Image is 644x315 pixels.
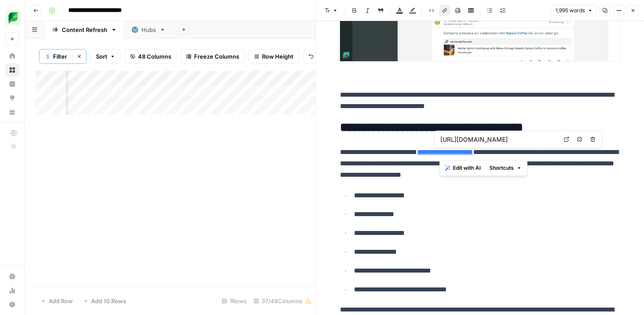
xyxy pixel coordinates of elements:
[138,52,171,61] span: 48 Columns
[180,49,245,63] button: Freeze Columns
[53,52,67,61] span: Filter
[552,5,597,16] button: 1,995 words
[453,164,481,172] span: Edit with AI
[486,162,525,174] button: Shortcuts
[49,297,73,305] span: Add Row
[5,91,19,105] a: Opportunities
[5,269,19,283] a: Settings
[78,294,131,308] button: Add 10 Rows
[556,7,585,14] span: 1,995 words
[5,10,21,26] img: SproutSocial Logo
[5,49,19,63] a: Home
[248,49,299,63] button: Row Height
[91,297,126,305] span: Add 10 Rows
[5,63,19,77] a: Browse
[90,49,121,63] button: Sort
[218,294,250,308] div: 1 Rows
[62,25,107,34] div: Content Refresh
[39,49,72,63] button: 1Filter
[194,52,239,61] span: Freeze Columns
[5,105,19,119] a: Your Data
[35,294,78,308] button: Add Row
[442,162,484,174] button: Edit with AI
[96,52,107,61] span: Sort
[262,52,294,61] span: Row Height
[45,53,50,60] div: 1
[489,164,514,172] span: Shortcuts
[5,7,19,29] button: Workspace: SproutSocial
[124,21,173,38] a: Hubs
[45,21,124,38] a: Content Refresh
[5,283,19,297] a: Usage
[250,294,315,308] div: 37/48 Columns
[5,77,19,91] a: Insights
[124,49,177,63] button: 48 Columns
[5,297,19,311] button: Help + Support
[142,25,156,34] div: Hubs
[46,53,49,60] span: 1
